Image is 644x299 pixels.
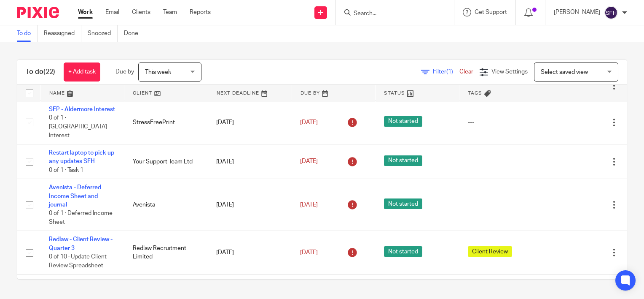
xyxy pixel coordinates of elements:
[124,144,208,179] td: Your Support Team Ltd
[64,63,100,82] a: + Add task
[446,69,453,75] span: (1)
[49,150,114,164] a: Restart laptop to pick up any updates SFH
[208,101,292,144] td: [DATE]
[384,246,422,257] span: Not started
[468,201,535,209] div: ---
[145,69,171,75] span: This week
[163,8,177,16] a: Team
[300,250,318,256] span: [DATE]
[384,198,422,209] span: Not started
[17,25,38,42] a: To do
[78,8,93,16] a: Work
[208,179,292,231] td: [DATE]
[468,91,482,95] span: Tags
[353,10,429,18] input: Search
[49,115,107,139] span: 0 of 1 · [GEOGRAPHIC_DATA] Interest
[475,9,507,15] span: Get Support
[49,106,115,112] a: SFP - Aldermore Interest
[604,6,618,19] img: svg%3E
[49,185,101,208] a: Avenista - Deferred Income Sheet and journal
[300,202,318,208] span: [DATE]
[124,25,145,42] a: Done
[208,231,292,275] td: [DATE]
[49,167,83,173] span: 0 of 1 · Task 1
[132,8,150,16] a: Clients
[190,8,211,16] a: Reports
[49,236,113,251] a: Redlaw - Client Review - Quarter 3
[491,69,528,75] span: View Settings
[468,158,535,166] div: ---
[43,68,55,75] span: (22)
[124,179,208,231] td: Avenista
[17,7,59,18] img: Pixie
[49,254,107,269] span: 0 of 10 · Update Client Review Spreadsheet
[105,8,119,16] a: Email
[554,8,600,16] p: [PERSON_NAME]
[115,68,134,76] p: Due by
[208,144,292,179] td: [DATE]
[459,69,473,75] a: Clear
[468,246,512,257] span: Client Review
[88,25,118,42] a: Snoozed
[26,68,55,76] h1: To do
[44,25,81,42] a: Reassigned
[300,120,318,125] span: [DATE]
[541,69,588,75] span: Select saved view
[384,155,422,166] span: Not started
[124,231,208,275] td: Redlaw Recruitment Limited
[49,211,113,226] span: 0 of 1 · Deferred Income Sheet
[384,116,422,127] span: Not started
[124,101,208,144] td: StressFreePrint
[468,118,535,127] div: ---
[300,159,318,165] span: [DATE]
[433,69,459,75] span: Filter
